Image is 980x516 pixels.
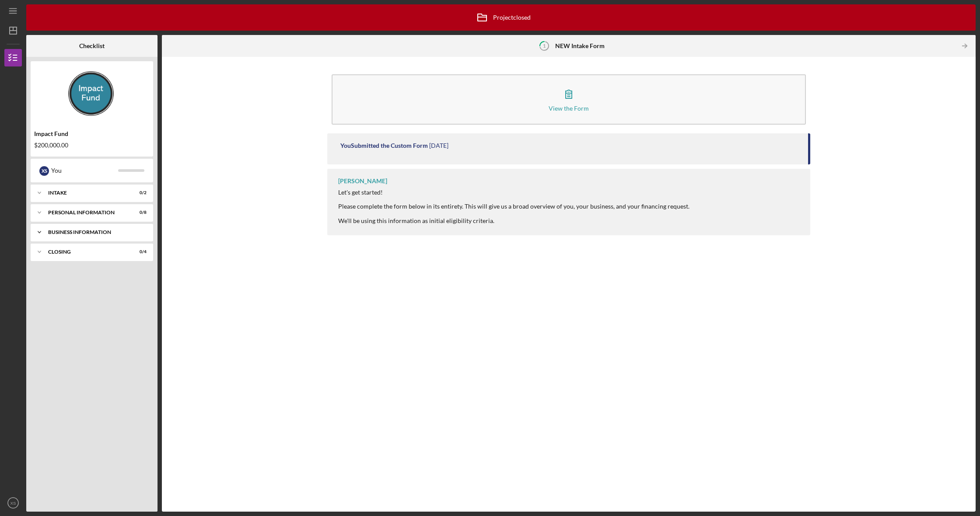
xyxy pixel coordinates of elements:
[429,142,448,149] time: 2024-09-24 00:09
[549,105,589,112] div: View the Form
[31,66,153,118] img: Product logo
[34,130,150,137] div: Impact Fund
[48,230,142,235] div: BUSINESS INFORMATION
[34,142,150,149] div: $200,000.00
[338,189,689,196] div: Let's get started!
[48,210,125,215] div: PERSONAL INFORMATION
[340,142,428,149] div: You Submitted the Custom Form
[555,42,605,49] b: NEW Intake Form
[10,501,16,506] text: XS
[131,210,147,215] div: 0 / 8
[51,163,118,178] div: You
[471,7,531,28] div: Project closed
[79,42,105,49] b: Checklist
[39,166,49,176] div: X S
[131,249,147,255] div: 0 / 4
[48,249,125,255] div: CLOSING
[131,190,147,195] div: 0 / 2
[338,203,689,210] div: Please complete the form below in its entirety. This will give us a broad overview of you, your b...
[338,178,387,185] div: [PERSON_NAME]
[543,43,546,49] tspan: 1
[48,190,125,195] div: INTAKE
[338,217,689,224] div: We'll be using this information as initial eligibility criteria.
[332,74,806,125] button: View the Form
[4,494,22,512] button: XS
